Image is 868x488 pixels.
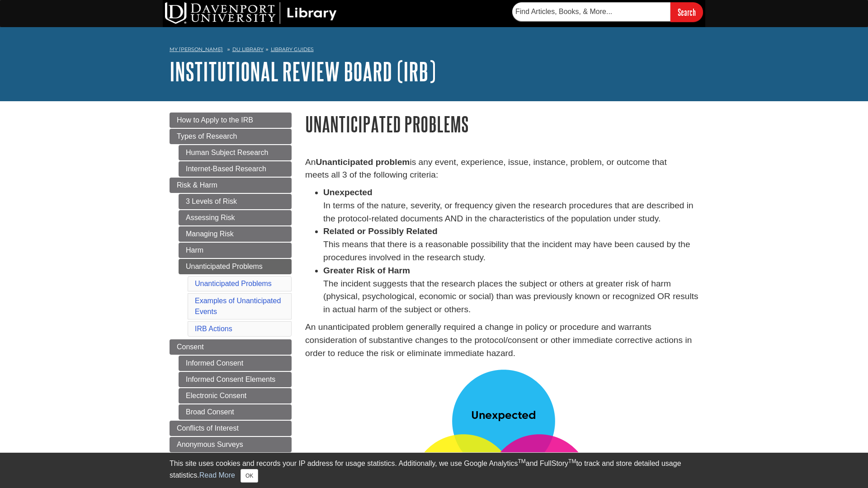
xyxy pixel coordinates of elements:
[179,259,292,274] a: Unanticipated Problems
[241,469,258,483] button: Close
[170,43,698,58] nav: breadcrumb
[195,297,281,315] a: Examples of Unanticipated Events
[179,226,292,242] a: Managing Risk
[170,57,436,85] a: Institutional Review Board (IRB)
[323,226,438,236] strong: Related or Possibly Related
[170,46,223,53] a: My [PERSON_NAME]
[179,372,292,387] a: Informed Consent Elements
[323,186,698,225] li: In terms of the nature, severity, or frequency given the research procedures that are described i...
[323,188,373,197] strong: Unexpected
[323,266,410,275] strong: Greater Risk of Harm
[179,210,292,225] a: Assessing Risk
[179,356,292,371] a: Informed Consent
[518,458,525,465] sup: TM
[305,321,698,360] p: An unanticipated problem generally required a change in policy or procedure and warrants consider...
[195,280,272,287] a: Unanticipated Problems
[170,437,292,452] a: Anonymous Surveys
[170,129,292,144] a: Types of Research
[179,388,292,404] a: Electronic Consent
[179,243,292,258] a: Harm
[199,471,235,479] a: Read More
[195,325,232,333] a: IRB Actions
[177,441,243,448] span: Anonymous Surveys
[179,145,292,160] a: Human Subject Research
[179,404,292,420] a: Broad Consent
[177,181,217,189] span: Risk & Harm
[512,2,670,21] input: Find Articles, Books, & More...
[316,157,410,167] strong: Unanticipated problem
[670,2,703,22] input: Search
[232,46,264,52] a: DU Library
[323,225,698,264] li: This means that there is a reasonable possibility that the incident may have been caused by the p...
[177,343,204,351] span: Consent
[323,264,698,316] li: The incident suggests that the research places the subject or others at greater risk of harm (phy...
[179,194,292,209] a: 3 Levels of Risk
[179,161,292,177] a: Internet-Based Research
[568,458,576,465] sup: TM
[177,424,239,432] span: Conflicts of Interest
[177,116,253,124] span: How to Apply to the IRB
[165,2,337,24] img: DU Library
[170,178,292,193] a: Risk & Harm
[305,113,698,136] h1: Unanticipated Problems
[170,339,292,355] a: Consent
[177,132,237,140] span: Types of Research
[170,113,292,128] a: How to Apply to the IRB
[512,2,703,22] form: Searches DU Library's articles, books, and more
[305,156,698,182] p: An is any event, experience, issue, instance, problem, or outcome that meets all 3 of the followi...
[170,421,292,436] a: Conflicts of Interest
[170,458,698,483] div: This site uses cookies and records your IP address for usage statistics. Additionally, we use Goo...
[271,46,314,52] a: Library Guides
